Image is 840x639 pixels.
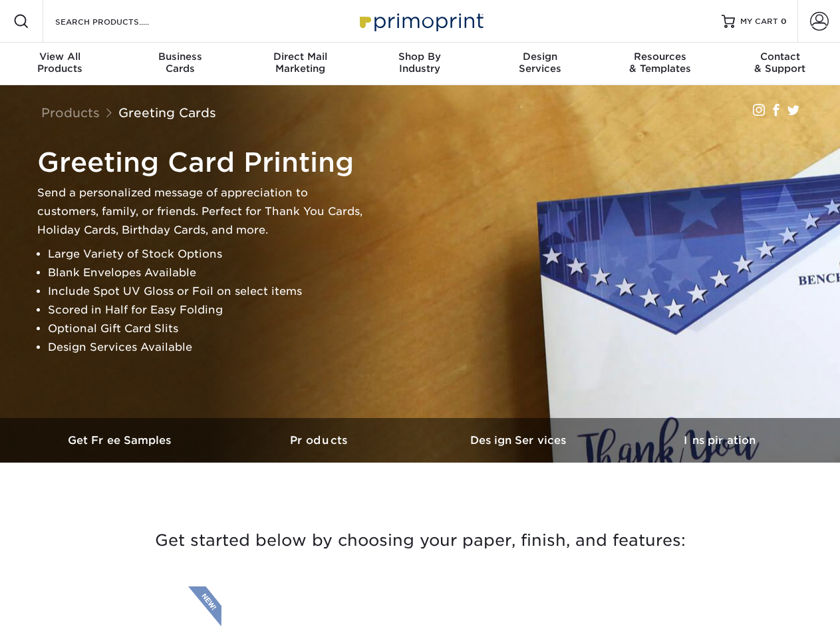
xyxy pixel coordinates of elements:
[720,51,840,75] div: & Support
[360,51,480,75] div: Industry
[600,51,720,63] span: Resources
[354,7,487,35] img: Primoprint
[221,434,420,447] h3: Products
[48,301,370,319] li: Scored in Half for Easy Folding
[360,43,480,85] a: Shop ByIndustry
[360,51,480,63] span: Shop By
[480,51,600,63] span: Design
[420,434,620,447] h3: Design Services
[600,43,720,85] a: Resources& Templates
[240,51,360,63] span: Direct Mail
[48,282,370,301] li: Include Spot UV Gloss or Foil on select items
[120,51,239,75] div: Cards
[120,51,239,63] span: Business
[37,146,370,178] h1: Greeting Card Printing
[480,43,600,85] a: DesignServices
[37,184,370,240] p: Send a personalized message of appreciation to customers, family, or friends. Perfect for Thank Y...
[240,51,360,75] div: Marketing
[620,434,819,447] h3: Inspiration
[221,418,420,463] a: Products
[740,16,778,27] span: MY CART
[600,51,720,75] div: & Templates
[31,511,809,570] h3: Get started below by choosing your paper, finish, and features:
[720,51,840,63] span: Contact
[118,105,216,120] a: Greeting Cards
[620,418,819,463] a: Inspiration
[420,418,620,463] a: Design Services
[48,264,370,282] li: Blank Envelopes Available
[720,43,840,85] a: Contact& Support
[188,586,221,626] img: New Product
[120,43,239,85] a: BusinessCards
[48,338,370,357] li: Design Services Available
[781,17,787,26] span: 0
[48,319,370,338] li: Optional Gift Card Slits
[48,245,370,264] li: Large Variety of Stock Options
[41,105,100,120] a: Products
[21,434,221,447] h3: Get Free Samples
[480,51,600,75] div: Services
[54,13,184,29] input: SEARCH PRODUCTS.....
[21,418,221,463] a: Get Free Samples
[240,43,360,85] a: Direct MailMarketing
